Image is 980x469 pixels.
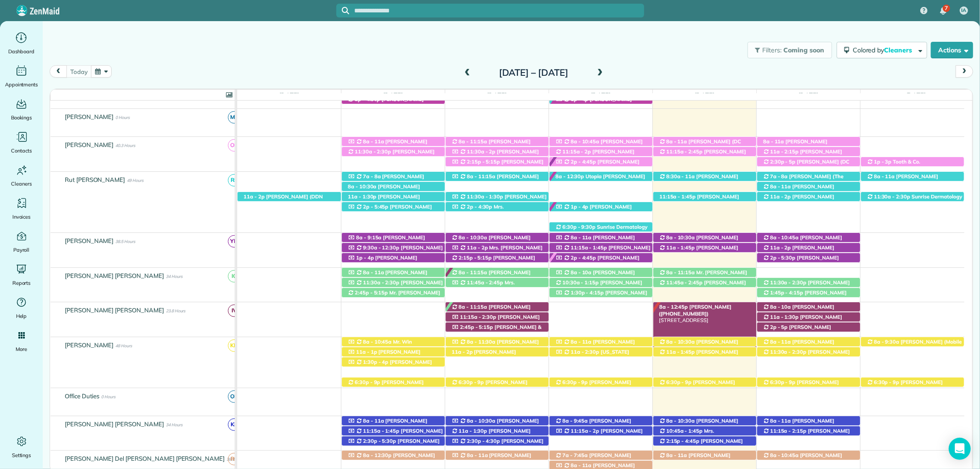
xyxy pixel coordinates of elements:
span: Sunrise Dermatology ([PHONE_NUMBER]) [555,224,648,237]
a: Invoices [4,196,39,221]
span: [PERSON_NAME] ([PHONE_NUMBER]) [451,269,531,282]
div: [STREET_ADDRESS] [342,416,445,426]
span: [PERSON_NAME] ([PHONE_NUMBER]) [555,418,631,430]
div: [STREET_ADDRESS] [653,347,756,357]
span: [PERSON_NAME] ([PHONE_NUMBER]) [763,324,831,337]
span: 11:30a - 2p [466,148,496,155]
span: [PERSON_NAME] ([PHONE_NUMBER]) [659,234,738,247]
span: [PERSON_NAME] ([PHONE_NUMBER]) [763,193,834,206]
span: [PERSON_NAME] ([PHONE_NUMBER]) [555,138,643,151]
span: [PERSON_NAME] ([PHONE_NUMBER]) [451,138,531,151]
div: [STREET_ADDRESS] [861,337,964,347]
span: [PERSON_NAME] ([PHONE_NUMBER]) [763,289,847,302]
div: [STREET_ADDRESS][PERSON_NAME] [446,378,549,387]
div: [STREET_ADDRESS] [342,337,445,347]
a: Dashboard [4,30,39,56]
span: [PERSON_NAME] ([PHONE_NUMBER]) [451,314,540,327]
button: Focus search [336,7,349,14]
span: 7a - 8a [363,173,381,180]
span: [PERSON_NAME] (Fairhope Pediatrics) ([PHONE_NUMBER], [PHONE_NUMBER]) [763,379,839,405]
span: Tooth & Co. ([PHONE_NUMBER]) [867,158,920,171]
span: [PERSON_NAME] ([PHONE_NUMBER]) [763,234,842,247]
div: [STREET_ADDRESS] [342,347,445,357]
div: [STREET_ADDRESS] [653,243,756,253]
span: Contacts [11,146,32,155]
div: [STREET_ADDRESS] [549,416,652,426]
span: 11a - 2p [243,193,265,200]
span: Bookings [11,113,32,122]
div: [STREET_ADDRESS] [446,172,549,181]
span: Help [16,311,27,321]
div: [STREET_ADDRESS] [653,416,756,426]
span: 2:15p - 5:15p [458,254,493,261]
span: Cleaners [884,46,914,54]
a: Reports [4,262,39,288]
span: [PERSON_NAME] ([PHONE_NUMBER]) [347,244,443,257]
span: [PERSON_NAME] (Fairhope Pediatrics) ([PHONE_NUMBER], [PHONE_NUMBER]) [451,379,527,405]
div: [STREET_ADDRESS] [549,233,652,243]
span: 8a - 11a [770,418,792,424]
span: [PERSON_NAME] ([PHONE_NUMBER]) [451,339,539,351]
span: 11a - 1:30p [770,314,799,320]
span: [PERSON_NAME] ([PHONE_NUMBER]) [763,339,834,351]
span: [PERSON_NAME] ([PHONE_NUMBER]) [867,173,938,186]
span: Mrs. [PERSON_NAME] ([PHONE_NUMBER]) [451,279,545,292]
span: [PERSON_NAME] ([PHONE_NUMBER]) [763,138,827,151]
a: Contacts [4,130,39,155]
span: [PERSON_NAME] ([PHONE_NUMBER]) [555,289,647,302]
div: [STREET_ADDRESS] [342,137,445,147]
div: [STREET_ADDRESS] [653,278,756,288]
div: [STREET_ADDRESS][PERSON_NAME] [861,192,964,202]
div: [STREET_ADDRESS] [757,416,860,426]
span: [PERSON_NAME] & [PERSON_NAME] ([PHONE_NUMBER], [PHONE_NUMBER]) [451,324,544,344]
div: [STREET_ADDRESS] [653,426,756,436]
span: [PERSON_NAME] ([PHONE_NUMBER]) [347,138,427,151]
span: [PERSON_NAME] ([PHONE_NUMBER]) [659,279,746,292]
span: [PERSON_NAME] ([PHONE_NUMBER]) [763,244,834,257]
div: [STREET_ADDRESS][PERSON_NAME] [342,288,445,298]
div: [STREET_ADDRESS] [757,347,860,357]
span: [PERSON_NAME] ([PHONE_NUMBER]) [347,193,420,206]
div: [STREET_ADDRESS] [446,243,549,253]
span: 11:45a - 2:45p [466,279,504,286]
span: 11a - 1:45p [666,349,696,355]
div: [STREET_ADDRESS][PERSON_NAME] [446,416,549,426]
span: 8a - 11a [666,138,688,145]
span: 11a - 2:15p [770,148,799,155]
div: [STREET_ADDRESS] [342,147,445,157]
div: [STREET_ADDRESS] [446,157,549,167]
div: [STREET_ADDRESS][PERSON_NAME][PERSON_NAME] [446,192,549,202]
span: [PERSON_NAME] ([PHONE_NUMBER]) [659,173,738,186]
span: 2:30p - 5p [770,158,796,165]
span: 8a - 9:45a [562,418,589,424]
div: [STREET_ADDRESS] [446,253,549,263]
div: [STREET_ADDRESS] [342,192,445,202]
div: [STREET_ADDRESS] [342,357,445,367]
span: 8a - 11a [873,173,895,180]
a: Appointments [4,63,39,89]
div: [STREET_ADDRESS][PERSON_NAME] [342,426,445,436]
span: 7a - 8a [770,173,788,180]
button: next [956,65,973,78]
span: [PERSON_NAME] ([PHONE_NUMBER]) [555,339,635,351]
div: [STREET_ADDRESS] [549,202,652,212]
span: Mrs. [PERSON_NAME] ([PHONE_NUMBER]) [451,244,543,257]
button: Actions [931,42,973,58]
div: [STREET_ADDRESS] [757,302,860,312]
div: [STREET_ADDRESS] [549,147,652,157]
div: [STREET_ADDRESS] [757,253,860,263]
div: [STREET_ADDRESS] [446,268,549,277]
span: 2p - 5:30p [770,254,796,261]
div: [STREET_ADDRESS] [757,192,860,202]
span: 8a - 10a [570,269,592,276]
span: 1:45p - 4:15p [770,289,804,296]
span: 11:30a - 2:30p [363,279,400,286]
span: Sunrise Dermatology ([PHONE_NUMBER]) [867,193,962,206]
div: [GEOGRAPHIC_DATA] [757,322,860,332]
span: Colored by [853,46,915,54]
div: [STREET_ADDRESS] [342,243,445,253]
div: [STREET_ADDRESS][PERSON_NAME] [653,378,756,387]
button: prev [50,65,67,78]
span: 6:30p - 9p [562,379,589,385]
div: [STREET_ADDRESS][PERSON_NAME] [653,147,756,157]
